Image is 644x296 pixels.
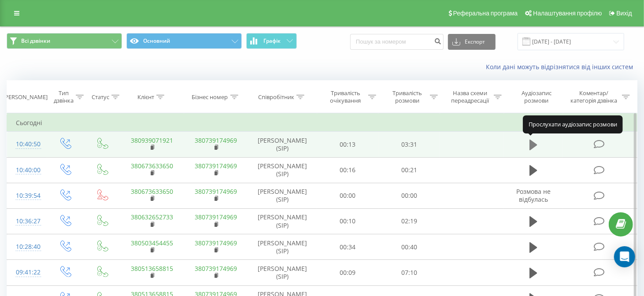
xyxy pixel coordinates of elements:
[126,33,242,49] button: Основний
[486,63,637,71] a: Коли дані можуть відрізнятися вiд інших систем
[131,136,173,144] a: 380939071921
[248,234,317,260] td: [PERSON_NAME] (SIP)
[614,246,635,267] div: Open Intercom Messenger
[16,187,37,204] div: 10:39:54
[16,264,37,281] div: 09:41:22
[378,157,440,183] td: 00:21
[386,89,428,104] div: Тривалість розмови
[16,162,37,179] div: 10:40:00
[131,187,173,196] a: 380673633650
[137,93,154,101] div: Клієнт
[317,234,379,260] td: 00:34
[378,183,440,208] td: 00:00
[21,37,50,44] span: Всі дзвінки
[3,93,48,101] div: [PERSON_NAME]
[195,187,237,196] a: 380739174969
[512,89,561,104] div: Аудіозапис розмови
[54,89,74,104] div: Тип дзвінка
[16,136,37,153] div: 10:40:50
[195,239,237,247] a: 380739174969
[317,208,379,234] td: 00:10
[16,238,37,255] div: 10:28:40
[248,132,317,157] td: [PERSON_NAME] (SIP)
[350,34,444,50] input: Пошук за номером
[378,234,440,260] td: 00:40
[263,38,281,44] span: Графік
[131,162,173,170] a: 380673633650
[131,213,173,221] a: 380632652733
[453,10,518,17] span: Реферальна програма
[516,187,551,203] span: Розмова не відбулась
[192,93,228,101] div: Бізнес номер
[195,213,237,221] a: 380739174969
[533,10,602,17] span: Налаштування профілю
[246,33,297,49] button: Графік
[7,33,122,49] button: Всі дзвінки
[617,10,632,17] span: Вихід
[195,264,237,273] a: 380739174969
[248,183,317,208] td: [PERSON_NAME] (SIP)
[317,157,379,183] td: 00:16
[378,132,440,157] td: 03:31
[568,89,620,104] div: Коментар/категорія дзвінка
[378,208,440,234] td: 02:19
[248,260,317,285] td: [PERSON_NAME] (SIP)
[317,132,379,157] td: 00:13
[131,264,173,273] a: 380513658815
[248,208,317,234] td: [PERSON_NAME] (SIP)
[195,162,237,170] a: 380739174969
[317,260,379,285] td: 00:09
[16,213,37,230] div: 10:36:27
[248,157,317,183] td: [PERSON_NAME] (SIP)
[523,115,623,133] div: Прослухати аудіозапис розмови
[317,183,379,208] td: 00:00
[448,34,496,50] button: Експорт
[131,239,173,247] a: 380503454455
[448,89,492,104] div: Назва схеми переадресації
[92,93,109,101] div: Статус
[195,136,237,144] a: 380739174969
[378,260,440,285] td: 07:10
[258,93,294,101] div: Співробітник
[7,114,637,132] td: Сьогодні
[325,89,366,104] div: Тривалість очікування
